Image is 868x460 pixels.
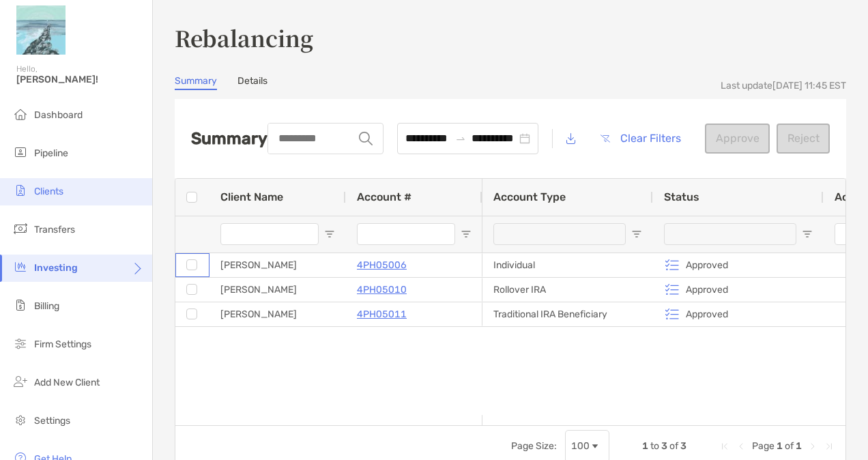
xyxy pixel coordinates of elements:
h3: Rebalancing [175,22,846,53]
span: to [455,133,466,144]
div: Previous Page [736,441,747,452]
img: icon status [664,257,680,273]
span: Client Name [220,190,283,203]
img: input icon [359,132,373,145]
span: Firm Settings [34,339,91,350]
span: 1 [796,440,802,452]
span: 1 [777,440,783,452]
img: billing icon [12,297,29,313]
img: clients icon [12,182,29,199]
p: Approved [686,257,728,274]
div: Rollover IRA [482,278,653,302]
h2: Summary [191,129,267,148]
div: Page Size: [511,440,557,452]
input: Account # Filter Input [357,223,455,245]
span: Add New Client [34,377,100,388]
div: Last update [DATE] 11:45 EST [721,80,846,91]
div: [PERSON_NAME] [209,278,346,302]
div: 100 [571,440,590,452]
span: Account Type [493,190,566,203]
span: Account # [357,190,411,203]
span: [PERSON_NAME]! [16,74,144,85]
a: Details [237,75,267,90]
img: pipeline icon [12,144,29,160]
button: Clear Filters [590,124,691,154]
div: [PERSON_NAME] [209,302,346,326]
a: 4PH05011 [357,306,407,323]
div: Traditional IRA Beneficiary [482,302,653,326]
img: icon status [664,281,680,298]
img: icon status [664,306,680,322]
img: firm-settings icon [12,335,29,351]
div: Last Page [824,441,835,452]
span: of [669,440,678,452]
span: to [650,440,659,452]
img: Zoe Logo [16,5,66,55]
img: button icon [601,134,610,143]
div: [PERSON_NAME] [209,253,346,277]
span: of [785,440,794,452]
span: Settings [34,415,70,427]
button: Open Filter Menu [631,229,642,240]
span: Dashboard [34,109,83,121]
img: investing icon [12,259,29,275]
button: Open Filter Menu [461,229,472,240]
img: dashboard icon [12,106,29,122]
img: transfers icon [12,220,29,237]
input: Client Name Filter Input [220,223,319,245]
img: settings icon [12,412,29,428]
button: Open Filter Menu [802,229,813,240]
span: Page [752,440,775,452]
div: First Page [719,441,730,452]
img: add_new_client icon [12,373,29,390]
p: Approved [686,306,728,323]
div: Next Page [807,441,818,452]
button: Open Filter Menu [324,229,335,240]
span: Billing [34,300,59,312]
span: Transfers [34,224,75,235]
div: Individual [482,253,653,277]
span: Investing [34,262,78,274]
a: 4PH05010 [357,281,407,298]
span: 3 [680,440,686,452]
p: Approved [686,281,728,298]
span: 3 [661,440,667,452]
a: Summary [175,75,217,90]
span: swap-right [455,133,466,144]
span: Clients [34,186,63,197]
span: Pipeline [34,147,68,159]
span: 1 [642,440,648,452]
span: Status [664,190,699,203]
a: 4PH05006 [357,257,407,274]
